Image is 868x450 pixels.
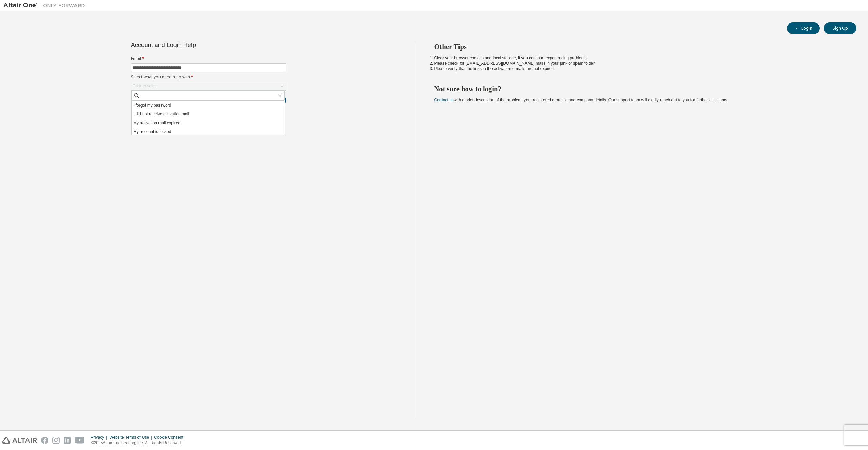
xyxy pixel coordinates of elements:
img: facebook.svg [41,437,48,444]
img: altair_logo.svg [2,437,37,444]
button: Login [787,22,820,34]
span: with a brief description of the problem, your registered e-mail id and company details. Our suppo... [434,98,730,102]
div: Account and Login Help [131,42,255,48]
div: Click to select [131,82,286,90]
p: © 2025 Altair Engineering, Inc. All Rights Reserved. [91,440,187,446]
div: Click to select [133,83,158,89]
div: Privacy [91,435,109,440]
li: Please verify that the links in the activation e-mails are not expired. [434,66,845,71]
img: youtube.svg [75,437,85,444]
li: Clear your browser cookies and local storage, if you continue experiencing problems. [434,55,845,61]
li: I forgot my password [132,101,285,110]
h2: Other Tips [434,42,845,51]
button: Sign Up [824,22,856,34]
li: Please check for [EMAIL_ADDRESS][DOMAIN_NAME] mails in your junk or spam folder. [434,61,845,66]
label: Select what you need help with [131,74,286,80]
img: Altair One [3,2,88,9]
h2: Not sure how to login? [434,84,845,93]
label: Email [131,56,286,61]
div: Cookie Consent [154,435,187,440]
img: instagram.svg [52,437,60,444]
div: Website Terms of Use [109,435,154,440]
img: linkedin.svg [64,437,71,444]
a: Contact us [434,98,454,102]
